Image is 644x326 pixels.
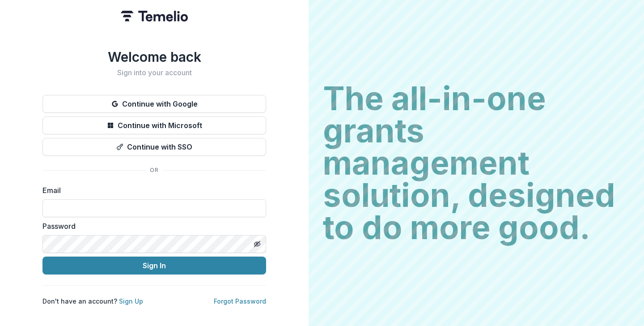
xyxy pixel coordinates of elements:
label: Password [42,221,261,232]
h2: Sign into your account [42,69,266,77]
button: Sign In [42,257,266,275]
button: Continue with Google [42,95,266,113]
button: Continue with SSO [42,138,266,156]
a: Forgot Password [214,297,266,305]
h1: Welcome back [42,49,266,65]
p: Don't have an account? [42,296,143,306]
img: Temelio [121,11,188,21]
button: Toggle password visibility [250,237,264,251]
a: Sign Up [119,297,143,305]
label: Email [42,185,261,196]
button: Continue with Microsoft [42,116,266,134]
